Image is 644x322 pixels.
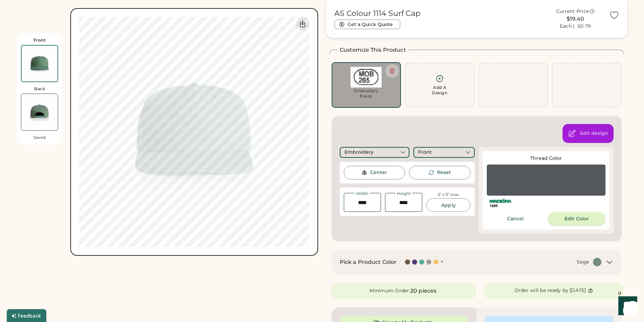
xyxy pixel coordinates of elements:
div: Back [34,86,45,92]
h2: Pick a Product Color [340,258,397,266]
div: Minimum Order: [369,288,410,294]
div: Add A Design [432,85,447,96]
h1: AS Colour 1114 Surf Cap [334,9,421,18]
img: AS Colour 1114 Sage Front Thumbnail [22,46,57,81]
button: Edit Color [548,212,605,225]
div: + [440,258,444,266]
img: Madeira Logo [490,198,511,203]
div: Embroidery [336,88,397,94]
div: Front [33,38,46,43]
div: Download Front Mockup [296,17,309,30]
div: Sage [577,259,589,266]
div: Width [355,192,370,196]
div: This will reset the rotation of the selected element to 0°. [437,169,451,176]
div: 20 pieces [410,287,436,295]
button: Apply [426,198,470,212]
div: Center [370,169,387,176]
div: Order will be ready by [515,287,569,294]
div: Height [396,192,412,196]
button: Delete this decoration. [385,64,399,78]
div: Open the design editor to change colors, background, and decoration method. [580,130,608,137]
div: Each | 50-79 [560,23,591,30]
iframe: Front Chat [612,292,641,321]
h2: Customize This Product [340,46,406,54]
div: Front [360,94,373,99]
button: Cancel [487,212,544,225]
div: Embroidery [344,149,374,156]
button: Get a Quick Quote [334,20,400,29]
div: 1689 [490,203,603,208]
div: $19.40 [546,15,605,23]
img: MOB 265 Stamp.PNG [336,67,397,88]
img: AS Colour 1114 Sage Back Thumbnail [21,94,58,130]
div: Saved [33,135,46,140]
div: Front [418,149,432,156]
img: Center Image Icon [361,170,367,176]
div: Current Price [556,8,589,15]
div: Thread Color [487,155,605,162]
div: [DATE] [570,287,586,294]
div: 5" x 3" max [438,192,459,198]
